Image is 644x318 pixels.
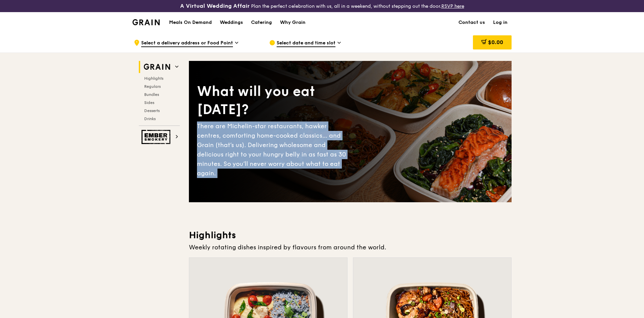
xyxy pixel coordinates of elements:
span: Drinks [144,116,156,121]
span: Sides [144,100,154,105]
div: What will you eat [DATE]? [197,82,350,119]
span: Select a delivery address or Food Point [141,40,233,47]
h1: Meals On Demand [169,19,212,26]
div: Weekly rotating dishes inspired by flavours from around the world. [189,243,512,252]
h3: A Virtual Wedding Affair [180,3,250,9]
h3: Highlights [189,229,512,241]
span: $0.00 [488,39,503,45]
a: Contact us [454,12,489,33]
span: Select date and time slot [277,40,335,47]
a: Log in [489,12,512,33]
div: There are Michelin-star restaurants, hawker centres, comforting home-cooked classics… and Grain (... [197,121,350,178]
img: Ember Smokery web logo [142,130,172,144]
div: Catering [251,12,272,33]
div: Weddings [220,12,243,33]
span: Regulars [144,84,161,89]
a: Weddings [216,12,247,33]
img: Grain web logo [142,61,172,73]
span: Bundles [144,92,159,97]
a: Catering [247,12,276,33]
img: Grain [132,19,160,25]
span: Highlights [144,76,163,81]
div: Why Grain [280,12,306,33]
div: Plan the perfect celebration with us, all in a weekend, without stepping out the door. [128,3,516,9]
a: RSVP here [441,3,464,9]
span: Desserts [144,108,160,113]
a: GrainGrain [132,12,160,32]
a: Why Grain [276,12,310,33]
